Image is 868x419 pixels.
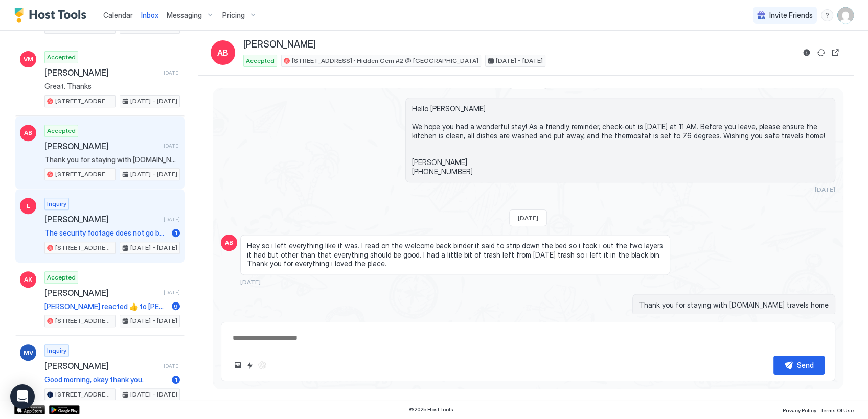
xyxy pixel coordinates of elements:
[44,375,168,384] span: Good morning, okay thank you.
[55,170,113,179] span: [STREET_ADDRESS] · Hidden Gem #2 @ [GEOGRAPHIC_DATA]
[130,390,177,399] span: [DATE] - [DATE]
[797,360,814,370] div: Send
[47,53,76,62] span: Accepted
[44,214,159,224] span: [PERSON_NAME]
[815,46,827,59] button: Sync reservation
[164,69,180,76] span: [DATE]
[103,10,133,20] a: Calendar
[821,9,833,21] div: menu
[217,46,229,59] span: AB
[232,359,244,371] button: Upload image
[409,406,453,413] span: © 2025 Host Tools
[164,363,180,369] span: [DATE]
[769,11,813,20] span: Invite Friends
[240,278,261,286] span: [DATE]
[244,359,256,371] button: Quick reply
[24,55,33,64] span: VM
[55,390,113,399] span: [STREET_ADDRESS] · [PERSON_NAME] Toes & Salty Kisses- Sleeps 4 - Close Beach
[820,404,854,415] a: Terms Of Use
[24,128,32,137] span: AB
[44,82,180,91] span: Great. Thanks
[44,288,159,298] span: [PERSON_NAME]
[164,289,180,296] span: [DATE]
[815,185,835,193] span: [DATE]
[44,67,159,78] span: [PERSON_NAME]
[49,405,80,414] a: Google Play Store
[829,46,841,59] button: Open reservation
[225,238,233,247] span: AB
[773,356,825,375] button: Send
[130,170,177,179] span: [DATE] - [DATE]
[14,405,45,414] a: App Store
[14,8,91,23] a: Host Tools Logo
[175,229,177,237] span: 1
[130,97,177,106] span: [DATE] - [DATE]
[820,407,854,413] span: Terms Of Use
[44,228,168,238] span: The security footage does not go back that far
[24,348,33,357] span: MV
[44,141,159,151] span: [PERSON_NAME]
[518,214,538,222] span: [DATE]
[164,216,180,223] span: [DATE]
[55,316,113,325] span: [STREET_ADDRESS] · Ocean Air & Salty Hair- Sleeps 4, Close to Beach
[44,155,180,165] span: Thank you for staying with [DOMAIN_NAME] travels home
[175,376,177,383] span: 1
[174,302,178,310] span: 9
[243,39,316,51] span: [PERSON_NAME]
[141,10,158,20] a: Inbox
[222,11,245,20] span: Pricing
[103,11,133,19] span: Calendar
[44,361,159,371] span: [PERSON_NAME]
[639,300,829,310] span: Thank you for staying with [DOMAIN_NAME] travels home
[55,243,113,252] span: [STREET_ADDRESS] · The Shark Shack - Sleeps 6
[47,199,66,208] span: Inquiry
[47,273,76,282] span: Accepted
[164,143,180,149] span: [DATE]
[837,7,854,24] div: User profile
[141,11,158,19] span: Inbox
[130,243,177,252] span: [DATE] - [DATE]
[130,316,177,325] span: [DATE] - [DATE]
[247,241,664,268] span: Hey so i left everything like it was. I read on the welcome back binder it said to strip down the...
[801,46,813,59] button: Reservation information
[246,56,275,65] span: Accepted
[44,302,168,311] span: [PERSON_NAME] reacted 👍 to [PERSON_NAME]’s message "You're welcome! I hope you are enjoying your ...
[10,384,35,409] div: Open Intercom Messenger
[292,56,478,65] span: [STREET_ADDRESS] · Hidden Gem #2 @ [GEOGRAPHIC_DATA]
[783,407,816,413] span: Privacy Policy
[47,346,66,355] span: Inquiry
[783,404,816,415] a: Privacy Policy
[27,201,30,211] span: L
[496,56,543,65] span: [DATE] - [DATE]
[55,97,113,106] span: [STREET_ADDRESS] · Beachful Bliss Studio
[47,126,76,135] span: Accepted
[412,104,829,176] span: Hello [PERSON_NAME] We hope you had a wonderful stay! As a friendly reminder, check-out is [DATE]...
[167,11,202,20] span: Messaging
[24,275,32,284] span: AK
